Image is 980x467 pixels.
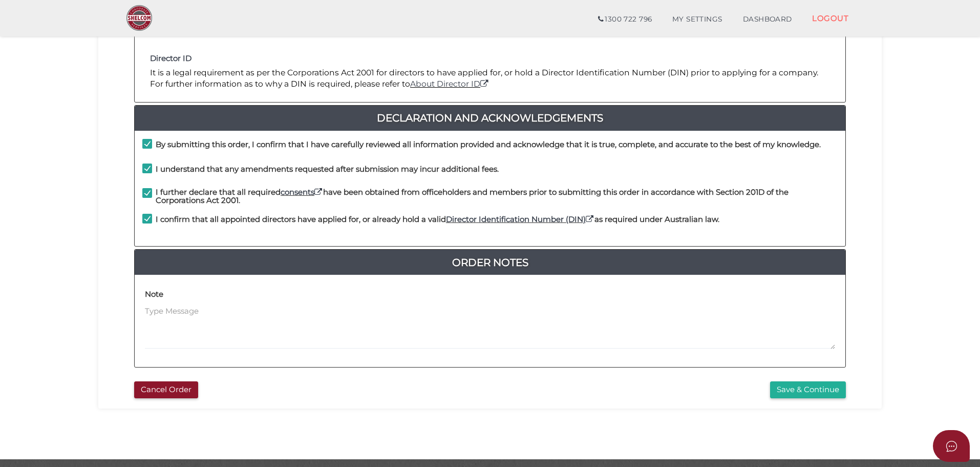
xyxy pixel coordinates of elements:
[156,165,499,174] h4: I understand that any amendments requested after submission may incur additional fees.
[156,188,838,205] h4: I further declare that all required have been obtained from officeholders and members prior to su...
[662,9,733,30] a: MY SETTINGS
[281,187,323,197] a: consents
[733,9,802,30] a: DASHBOARD
[410,79,489,89] a: About Director ID
[135,254,845,271] a: Order Notes
[150,67,830,90] p: It is a legal requirement as per the Corporations Act 2001 for directors to have applied for, or ...
[802,8,859,29] a: LOGOUT
[134,381,198,398] button: Cancel Order
[156,215,719,224] h4: I confirm that all appointed directors have applied for, or already hold a valid as required unde...
[145,290,163,299] h4: Note
[446,214,594,224] a: Director Identification Number (DIN)
[933,430,970,462] button: Open asap
[156,140,821,149] h4: By submitting this order, I confirm that I have carefully reviewed all information provided and a...
[135,110,845,126] a: Declaration And Acknowledgements
[588,9,662,30] a: 1300 722 796
[150,54,830,63] h4: Director ID
[770,381,846,398] button: Save & Continue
